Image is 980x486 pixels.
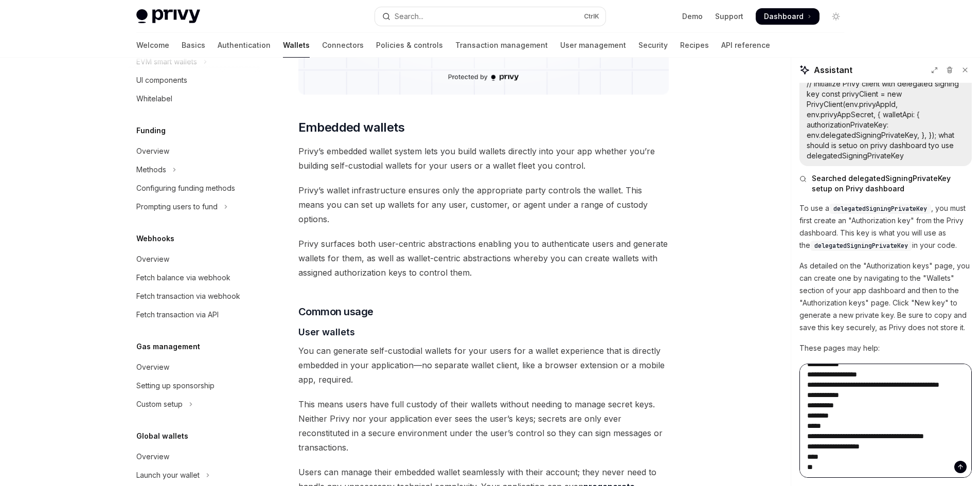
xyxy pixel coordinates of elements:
[799,260,972,334] p: As detailed on the "Authorization keys" page, you can create one by navigating to the "Wallets" s...
[298,237,669,280] span: Privy surfaces both user-centric abstractions enabling you to authenticate users and generate wal...
[584,12,599,21] span: Ctrl K
[799,173,972,194] button: Searched delegatedSigningPrivateKey setup on Privy dashboard
[807,79,965,161] div: // Initialize Privy client with delegated signing key const privyClient = new PrivyClient(env.pri...
[812,173,972,194] span: Searched delegatedSigningPrivateKey setup on Privy dashboard
[136,232,174,245] h5: Webhooks
[136,145,169,157] div: Overview
[455,33,548,58] a: Transaction management
[136,33,169,58] a: Welcome
[764,11,804,22] span: Dashboard
[128,447,260,466] a: Overview
[128,466,260,484] button: Toggle Launch your wallet section
[298,304,373,319] span: Common usage
[560,33,626,58] a: User management
[298,325,355,339] span: User wallets
[814,64,852,76] span: Assistant
[128,305,260,324] a: Fetch transaction via API
[128,250,260,268] a: Overview
[376,33,443,58] a: Policies & controls
[136,451,169,463] div: Overview
[828,8,844,25] button: Toggle dark mode
[136,93,172,105] div: Whitelabel
[128,71,260,89] a: UI components
[136,74,187,86] div: UI components
[136,201,218,213] div: Prompting users to fund
[136,164,166,176] div: Methods
[128,268,260,287] a: Fetch balance via webhook
[136,124,166,137] h5: Funding
[799,363,972,371] a: Authorization keys
[799,342,972,354] p: These pages may help:
[136,398,183,410] div: Custom setup
[136,340,200,353] h5: Gas management
[799,202,972,251] p: To use a , you must first create an "Authorization key" from the Privy dashboard. This key is wha...
[682,11,703,22] a: Demo
[128,160,260,179] button: Toggle Methods section
[136,272,230,284] div: Fetch balance via webhook
[136,182,235,194] div: Configuring funding methods
[136,430,188,442] h5: Global wallets
[128,358,260,376] a: Overview
[680,33,709,58] a: Recipes
[218,33,271,58] a: Authentication
[128,376,260,395] a: Setting up sponsorship
[136,9,200,24] img: light logo
[128,142,260,160] a: Overview
[298,397,669,455] span: This means users have full custody of their wallets without needing to manage secret keys. Neithe...
[128,179,260,197] a: Configuring funding methods
[136,380,215,392] div: Setting up sponsorship
[833,205,927,213] span: delegatedSigningPrivateKey
[283,33,310,58] a: Wallets
[136,253,169,265] div: Overview
[375,7,605,26] button: Open search
[298,144,669,173] span: Privy’s embedded wallet system lets you build wallets directly into your app whether you’re build...
[136,361,169,373] div: Overview
[136,469,200,481] div: Launch your wallet
[395,10,423,23] div: Search...
[715,11,743,22] a: Support
[298,119,404,136] span: Embedded wallets
[136,309,219,321] div: Fetch transaction via API
[136,290,240,302] div: Fetch transaction via webhook
[128,395,260,413] button: Toggle Custom setup section
[128,287,260,305] a: Fetch transaction via webhook
[128,197,260,216] button: Toggle Prompting users to fund section
[756,8,819,25] a: Dashboard
[298,344,669,387] span: You can generate self-custodial wallets for your users for a wallet experience that is directly e...
[814,242,908,250] span: delegatedSigningPrivateKey
[128,89,260,108] a: Whitelabel
[182,33,205,58] a: Basics
[638,33,668,58] a: Security
[322,33,364,58] a: Connectors
[954,461,967,473] button: Send message
[298,183,669,226] span: Privy’s wallet infrastructure ensures only the appropriate party controls the wallet. This means ...
[799,364,972,478] textarea: Ask a question...
[799,363,857,371] span: Authorization keys
[721,33,770,58] a: API reference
